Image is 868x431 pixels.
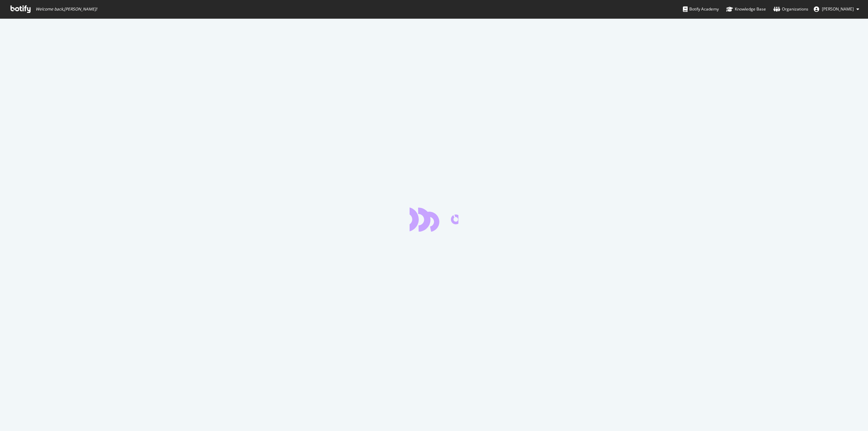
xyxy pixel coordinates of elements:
[808,4,865,15] button: [PERSON_NAME]
[683,6,719,13] div: Botify Academy
[822,6,854,12] span: Greg M
[36,6,97,12] span: Welcome back, [PERSON_NAME] !
[726,6,766,13] div: Knowledge Base
[410,207,458,232] div: animation
[773,6,808,13] div: Organizations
